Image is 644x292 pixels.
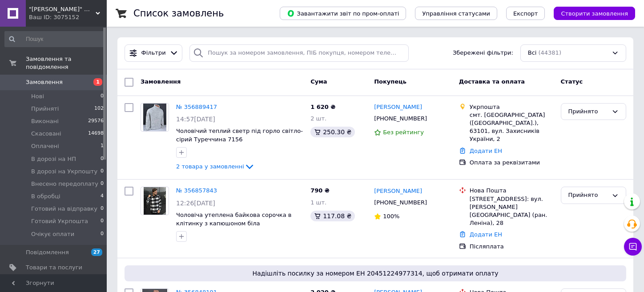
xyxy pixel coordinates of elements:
[26,264,82,272] span: Товари та послуги
[470,231,502,238] a: Додати ЕН
[545,10,635,16] a: Створити замовлення
[88,130,104,138] span: 14698
[31,92,44,100] span: Нові
[568,191,608,200] div: Прийнято
[101,180,104,188] span: 0
[31,168,97,176] span: В дорозі на Укрпошту
[470,243,554,251] div: Післяплата
[101,217,104,225] span: 0
[144,187,166,215] img: Фото товару
[374,115,427,122] span: [PHONE_NUMBER]
[31,117,59,125] span: Виконані
[31,180,98,188] span: Внесено передоплату
[141,187,169,215] a: Фото товару
[94,105,104,113] span: 102
[176,187,217,194] a: № 356857843
[176,212,291,235] a: Чоловіча утеплена байкова сорочка в клітинку з капюшоном біла [GEOGRAPHIC_DATA] 1126 2XL
[310,115,326,122] span: 2 шт.
[128,269,623,278] span: Надішліть посилку за номером ЕН 20451224977314, щоб отримати оплату
[176,116,215,123] span: 14:57[DATE]
[310,104,335,110] span: 1 620 ₴
[93,78,102,86] span: 1
[561,10,628,17] span: Створити замовлення
[561,78,583,85] span: Статус
[383,213,399,220] span: 100%
[26,248,69,256] span: Повідомлення
[287,9,399,17] span: Завантажити звіт по пром-оплаті
[143,104,166,131] img: Фото товару
[459,78,525,85] span: Доставка та оплата
[568,107,608,116] div: Прийнято
[101,230,104,238] span: 0
[189,44,408,62] input: Пошук за номером замовлення, ПІБ покупця, номером телефону, Email, номером накладної
[470,195,554,228] div: [STREET_ADDRESS]: вул. [PERSON_NAME][GEOGRAPHIC_DATA] (ран. Леніна), 28
[528,49,537,57] span: Всі
[101,92,104,100] span: 0
[310,187,330,194] span: 790 ₴
[310,211,355,221] div: 117.08 ₴
[31,142,59,150] span: Оплачені
[101,142,104,150] span: 1
[88,117,104,125] span: 29576
[31,230,74,238] span: Очікує оплати
[470,148,502,154] a: Додати ЕН
[383,129,424,136] span: Без рейтингу
[133,8,224,19] h1: Список замовлень
[31,192,60,200] span: В обробці
[470,159,554,167] div: Оплата за реквізитами
[91,248,102,256] span: 27
[624,238,642,256] button: Чат з покупцем
[176,163,244,170] span: 2 товара у замовленні
[31,217,88,225] span: Готовий Укрпошта
[374,103,422,112] a: [PERSON_NAME]
[29,13,107,21] div: Ваш ID: 3075152
[31,155,76,163] span: В дорозі на НП
[101,192,104,200] span: 4
[29,5,96,13] span: "Mister Alex" — інтернет-магазин чоловічого одягу
[538,49,561,56] span: (44381)
[470,111,554,144] div: смт. [GEOGRAPHIC_DATA] ([GEOGRAPHIC_DATA].), 63101, вул. Захисників України, 2
[176,128,303,143] a: Чоловічий теплий светр під горло світло-сірий Туреччина 7156
[31,205,97,213] span: Готовий на відправку
[141,78,181,85] span: Замовлення
[176,163,255,170] a: 2 товара у замовленні
[506,7,545,20] button: Експорт
[101,205,104,213] span: 0
[310,199,326,206] span: 1 шт.
[310,78,327,85] span: Cума
[141,49,166,57] span: Фільтри
[554,7,635,20] button: Створити замовлення
[470,187,554,195] div: Нова Пошта
[415,7,497,20] button: Управління статусами
[141,103,169,132] a: Фото товару
[26,78,63,86] span: Замовлення
[280,7,406,20] button: Завантажити звіт по пром-оплаті
[176,104,217,110] a: № 356889417
[310,127,355,137] div: 250.30 ₴
[101,168,104,176] span: 0
[374,199,427,206] span: [PHONE_NUMBER]
[374,187,422,196] a: [PERSON_NAME]
[470,103,554,111] div: Укрпошта
[4,31,105,47] input: Пошук
[176,200,215,207] span: 12:26[DATE]
[513,10,538,17] span: Експорт
[31,130,61,138] span: Скасовані
[422,10,490,17] span: Управління статусами
[374,78,407,85] span: Покупець
[101,155,104,163] span: 0
[26,55,107,71] span: Замовлення та повідомлення
[31,105,59,113] span: Прийняті
[453,49,513,57] span: Збережені фільтри:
